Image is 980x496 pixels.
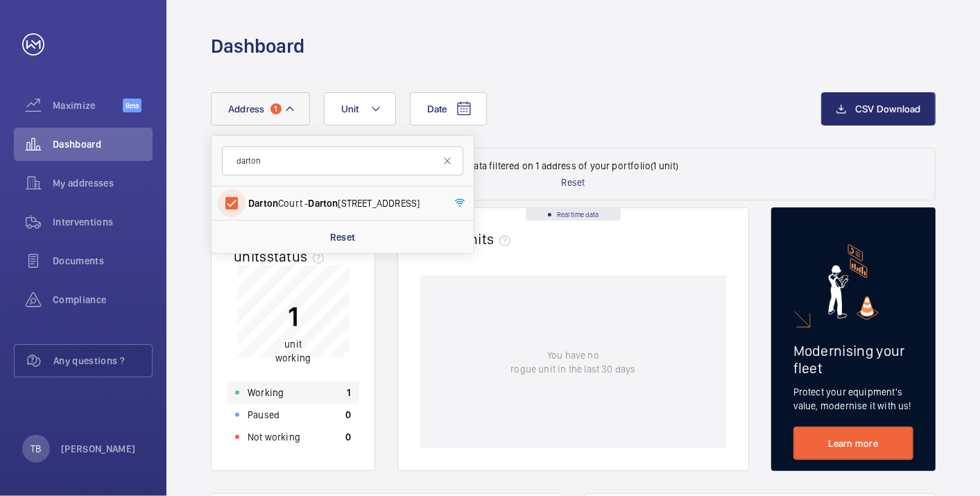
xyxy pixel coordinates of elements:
a: Learn more [793,427,913,460]
div: Real time data [526,208,621,221]
span: Court - [STREET_ADDRESS] [248,196,439,210]
span: Beta [123,99,141,112]
p: Paused [248,408,280,422]
span: status [267,248,330,265]
span: 1 [270,103,282,114]
p: 1 [347,386,351,400]
p: 1 [275,300,311,334]
h1: Dashboard [211,33,304,59]
span: units [461,230,517,248]
p: Protect your equipment's value, modernise it with us! [793,385,913,413]
button: Address1 [211,92,310,126]
p: [PERSON_NAME] [61,442,136,456]
h2: Modernising your fleet [793,342,913,377]
button: Date [410,92,487,126]
p: 0 [345,430,351,444]
img: marketing-card.svg [828,244,879,320]
span: Compliance [53,293,153,307]
span: Date [427,103,447,114]
p: 0 [345,408,351,422]
span: My addresses [53,176,153,190]
p: You have no rogue unit in the last 30 days [510,348,635,376]
span: Maximize [53,99,123,112]
input: Search by address [222,146,463,176]
button: Unit [324,92,396,126]
span: Darton [248,198,278,209]
p: Working [248,386,284,400]
p: Reset [562,176,585,189]
p: Not working [248,430,300,444]
span: Interventions [53,215,153,229]
span: Documents [53,254,153,268]
span: Unit [341,103,359,114]
p: unit [275,338,311,366]
p: TB [31,442,41,456]
span: Dashboard [53,137,153,151]
span: CSV Download [855,103,921,114]
p: Data filtered on 1 address of your portfolio (1 unit) [467,159,678,173]
span: Any questions ? [53,354,152,368]
button: CSV Download [821,92,936,126]
p: Reset [330,230,356,244]
span: Address [228,103,265,114]
span: Darton [308,198,338,209]
span: working [275,353,311,364]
